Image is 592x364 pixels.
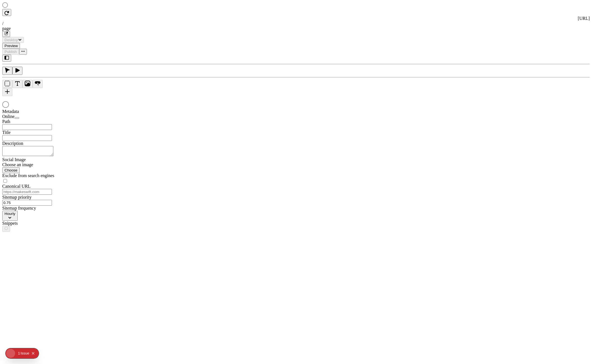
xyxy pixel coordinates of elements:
[2,184,31,189] span: Canonical URL
[2,195,31,200] span: Sitemap priority
[4,44,18,48] span: Preview
[2,119,10,124] span: Path
[2,157,26,162] span: Social Image
[2,43,20,49] button: Preview
[2,189,52,195] input: https://makeswift.com
[2,206,36,210] span: Sitemap frequency
[2,49,19,55] button: Publish
[2,80,12,88] button: Box
[2,167,20,173] button: Choose
[2,162,70,167] div: Choose an image
[4,168,17,172] span: Choose
[2,26,590,31] div: page
[2,16,590,21] div: [URL]
[2,141,23,146] span: Description
[2,173,54,178] span: Exclude from search engines
[4,212,15,216] span: Hourly
[33,80,43,88] button: Button
[22,80,33,88] button: Image
[2,211,18,221] button: Hourly
[4,38,18,42] span: Desktop
[4,50,17,54] span: Publish
[12,80,22,88] button: Text
[2,221,70,226] div: Snippets
[2,37,24,43] button: Desktop
[2,130,11,135] span: Title
[2,114,15,119] span: Online
[2,109,70,114] div: Metadata
[2,21,590,26] div: /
